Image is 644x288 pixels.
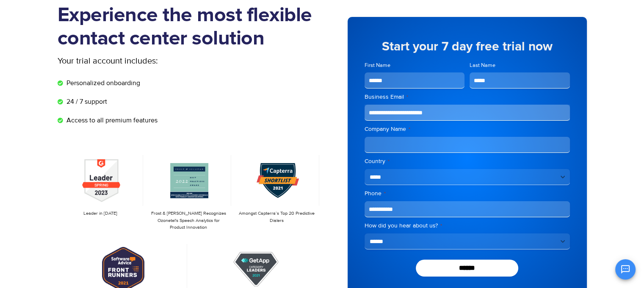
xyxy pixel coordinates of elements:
label: Country [365,157,570,166]
button: Open chat [615,259,636,280]
label: Phone [365,189,570,198]
label: Company Name [365,125,570,133]
p: Amongst Capterra’s Top 20 Predictive Dialers [238,210,315,224]
span: Access to all premium features [64,115,158,125]
p: Leader in [DATE] [62,210,139,217]
p: Your trial account includes: [58,55,259,67]
span: 24 / 7 support [64,97,107,107]
label: Business Email [365,93,570,101]
span: Personalized onboarding [64,78,140,88]
h5: Start your 7 day free trial now [365,40,570,53]
label: Last Name [470,61,570,69]
label: How did you hear about us? [365,222,570,230]
label: First Name [365,61,465,69]
p: Frost & [PERSON_NAME] Recognizes Ozonetel's Speech Analytics for Product Innovation [150,210,227,231]
h1: Experience the most flexible contact center solution [58,4,322,50]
